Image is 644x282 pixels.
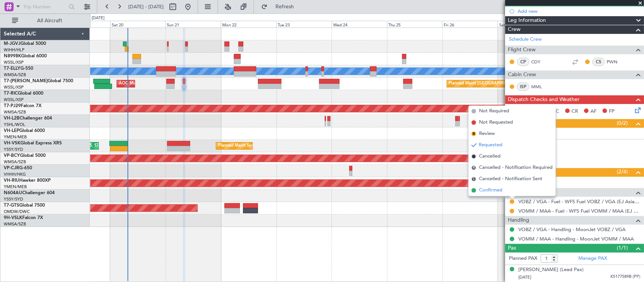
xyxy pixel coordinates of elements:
span: N604AU [4,191,22,195]
span: Cancelled - Notification Required [479,164,553,172]
div: Sat 27 [498,21,553,28]
a: VP-BCYGlobal 5000 [4,153,46,158]
a: WMSA/SZB [4,221,26,227]
a: YSSY/SYD [4,196,23,202]
span: Crew [508,25,521,34]
a: VOMM / MAA - Fuel - WFS Fuel VOMM / MAA (EJ Asia Only) [518,208,640,214]
span: [DATE] - [DATE] [128,3,164,10]
span: Cabin Crew [508,70,536,79]
div: Sun 21 [165,21,221,28]
a: 9H-VSLKFalcon 7X [4,216,43,220]
div: Add new [518,160,640,166]
div: Fri 26 [442,21,498,28]
div: Add new [518,8,640,14]
div: [PERSON_NAME] (Lead Pax) [518,266,584,274]
a: WIHH/HLP [4,47,25,53]
a: MML [531,83,548,90]
span: T7-PJ29 [4,104,21,108]
a: N604AUChallenger 604 [4,191,55,195]
span: Refresh [269,4,301,9]
a: WSSL/XSP [4,84,24,90]
div: Thu 25 [387,21,443,28]
span: 9H-VSLK [4,216,22,220]
a: VOMM / MAA - Handling - MoonJet VOMM / MAA [518,236,634,242]
a: YMEN/MEB [4,184,27,190]
a: YMEN/MEB [4,134,27,140]
span: (1/1) [617,244,628,252]
span: VH-L2B [4,116,20,121]
div: CP [517,58,529,66]
a: Manage PAX [578,255,607,262]
span: Leg Information [508,16,546,25]
a: T7-ELLYG-550 [4,66,33,71]
a: T7-RICGlobal 6000 [4,91,43,96]
span: VH-RIU [4,178,19,183]
div: CS [592,58,605,66]
span: Handling [508,216,529,225]
span: VH-VSK [4,141,20,146]
span: All Aircraft [20,18,80,23]
span: (2/4) [617,168,628,176]
span: Flight Crew [508,46,536,54]
span: T7-[PERSON_NAME] [4,79,48,83]
div: Sat 20 [110,21,166,28]
span: CR [572,108,578,115]
a: WMSA/SZB [4,72,26,78]
div: AOG Maint [GEOGRAPHIC_DATA] (Seletar) [119,78,202,89]
a: Schedule Crew [509,36,542,43]
span: AC [552,108,559,115]
span: Dispatch Checks and Weather [508,95,579,104]
a: OMDW/DWC [4,209,30,215]
a: CDY [531,58,548,65]
a: VH-VSKGlobal Express XRS [4,141,62,146]
span: VH-LEP [4,129,19,133]
a: VOBZ / VGA - Handling - MoonJet VOBZ / VGA [518,226,626,233]
span: K5177589B (PP) [610,274,640,280]
span: Not Required [479,107,509,115]
div: Planned Maint Sydney ([PERSON_NAME] Intl) [218,140,306,152]
a: T7-PJ29Falcon 7X [4,104,41,108]
a: VHHH/HKG [4,172,26,177]
span: [DATE] [518,274,531,280]
a: N8998KGlobal 6000 [4,54,47,58]
span: Pax [508,244,516,253]
div: [DATE] [92,15,105,21]
span: Cancelled - Notification Sent [479,175,543,183]
a: WMSA/SZB [4,159,26,165]
span: VP-CJR [4,166,19,170]
span: Review [479,130,495,138]
a: VOBZ / VGA - Fuel - WFS Fuel VOBZ / VGA (EJ Asia Only) [518,198,640,205]
a: T7-[PERSON_NAME]Global 7500 [4,79,73,83]
a: VP-CJRG-650 [4,166,32,170]
span: S [472,177,476,181]
a: VH-RIUHawker 800XP [4,178,51,183]
span: FP [609,108,615,115]
span: (0/2) [617,119,628,127]
div: Planned Maint [GEOGRAPHIC_DATA] (Seletar) [449,78,538,89]
span: Confirmed [479,187,503,194]
a: YSSY/SYD [4,147,23,152]
span: AF [590,108,596,115]
span: R [472,132,476,136]
a: VH-L2BChallenger 604 [4,116,52,121]
a: WMSA/SZB [4,109,26,115]
span: T7-GTS [4,203,19,208]
div: Wed 24 [332,21,387,28]
a: M-JGVJGlobal 5000 [4,41,46,46]
button: Refresh [258,1,303,13]
a: WSSL/XSP [4,60,24,65]
input: Trip Number [23,1,66,12]
span: T7-ELLY [4,66,20,71]
span: Not Requested [479,119,513,126]
a: PWN [607,58,624,65]
a: WSSL/XSP [4,97,24,103]
span: N8998K [4,54,21,58]
div: ISP [517,83,529,91]
span: R [472,166,476,170]
label: Planned PAX [509,255,537,262]
span: T7-RIC [4,91,18,96]
a: YSHL/WOL [4,122,25,127]
div: Tue 23 [276,21,332,28]
a: VH-LEPGlobal 6000 [4,129,45,133]
span: M-JGVJ [4,41,20,46]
